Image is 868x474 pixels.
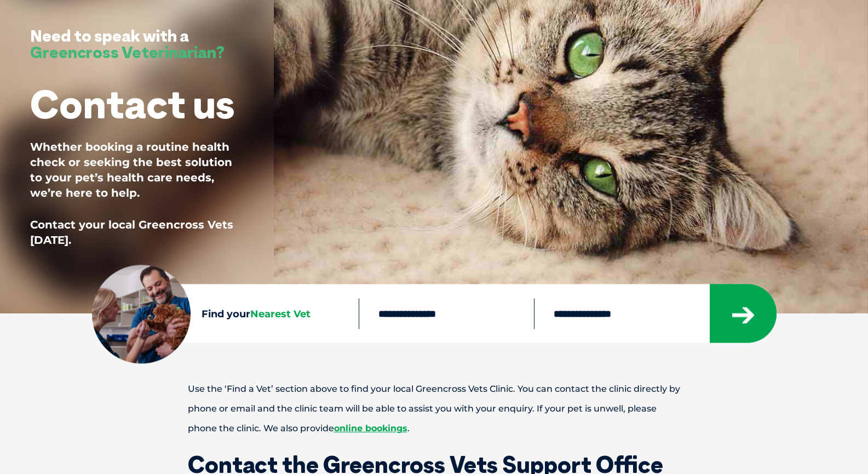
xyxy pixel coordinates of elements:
[30,27,225,60] h3: Need to speak with a
[30,139,244,201] p: Whether booking a routine health check or seeking the best solution to your pet’s health care nee...
[334,423,407,433] a: online bookings
[150,379,719,438] p: Use the ‘Find a Vet’ section above to find your local Greencross Vets Clinic. You can contact the...
[30,217,244,248] p: Contact your local Greencross Vets [DATE].
[30,82,234,125] h1: Contact us
[250,307,311,319] span: Nearest Vet
[202,309,359,318] h4: Find your
[30,42,225,62] span: Greencross Veterinarian?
